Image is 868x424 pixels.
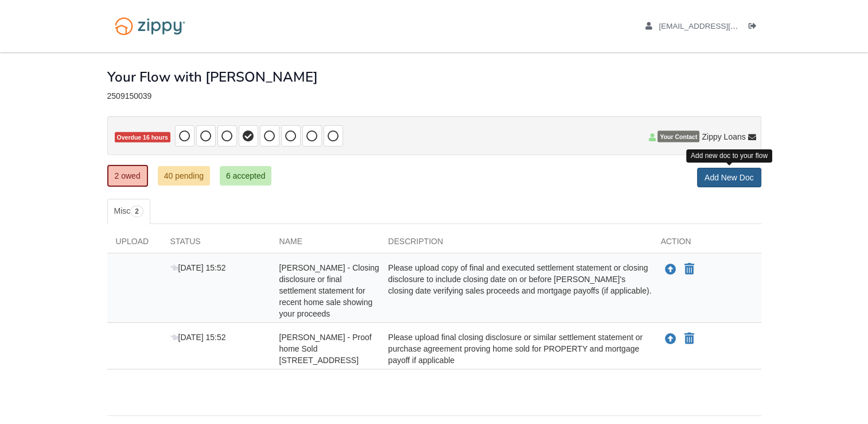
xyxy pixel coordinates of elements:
[659,22,790,30] span: maddisonbrown222@yahoo.com
[220,166,272,186] a: 6 accepted
[380,262,652,319] div: Please upload copy of final and executed settlement statement or closing disclosure to include cl...
[380,236,652,253] div: Description
[115,132,170,143] span: Overdue 16 hours
[279,333,372,365] span: [PERSON_NAME] - Proof home Sold [STREET_ADDRESS]
[702,131,745,142] span: Zippy Loans
[158,166,210,186] a: 40 pending
[664,262,678,277] button: Upload Tyler Johnston - Closing disclosure or final settlement statement for recent home sale sho...
[130,206,143,217] span: 2
[107,236,162,253] div: Upload
[749,22,761,33] a: Log out
[683,263,695,276] button: Declare Tyler Johnston - Closing disclosure or final settlement statement for recent home sale sh...
[664,332,678,346] button: Upload Tyler Johnston - Proof home Sold 704 S Main St Lewistown IL 61542
[683,332,695,346] button: Declare Tyler Johnston - Proof home Sold 704 S Main St Lewistown IL 61542 not applicable
[170,263,226,272] span: [DATE] 15:52
[380,332,652,366] div: Please upload final closing disclosure or similar settlement statement or purchase agreement prov...
[697,168,761,187] a: Add New Doc
[107,70,318,84] h1: Your Flow with [PERSON_NAME]
[107,165,148,187] a: 2 owed
[107,11,193,41] img: Logo
[657,131,699,142] span: Your Contact
[170,333,226,342] span: [DATE] 15:52
[645,22,791,33] a: edit profile
[686,149,772,163] div: Add new doc to your flow
[162,236,271,253] div: Status
[107,91,761,101] div: 2509150039
[271,236,380,253] div: Name
[107,199,150,224] a: Misc
[652,236,761,253] div: Action
[279,263,379,318] span: [PERSON_NAME] - Closing disclosure or final settlement statement for recent home sale showing you...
